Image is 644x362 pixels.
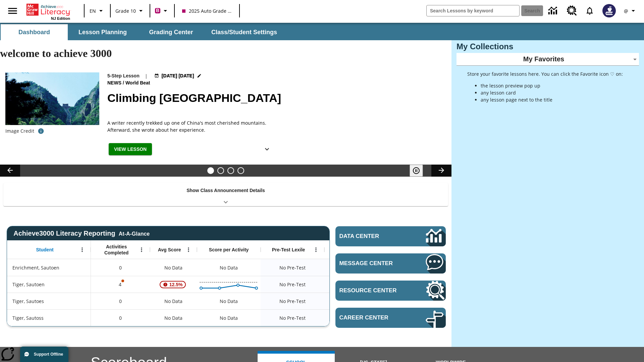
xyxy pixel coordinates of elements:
[162,72,194,79] span: [DATE] [DATE]
[109,143,152,156] button: View Lesson
[150,309,197,326] div: No Data, Tiger, Sautoss
[209,247,249,253] span: Score per Activity
[431,165,451,177] button: Lesson carousel, Next
[107,119,275,133] div: A writer recently trekked up one of China's most cherished mountains. Afterward, she wrote about ...
[26,2,70,20] div: Home
[279,298,306,305] span: No Pre-Test, Tiger, Sautoes
[3,1,22,21] button: Open side menu
[118,281,123,288] p: 4
[467,70,623,77] p: Store your favorite lessons here. You can click the Favorite icon ♡ on:
[206,24,282,40] button: Class/Student Settings
[183,245,194,255] button: Open Menu
[602,4,616,17] img: Avatar
[324,309,388,326] div: No Data, Tiger, Sautoss
[335,308,446,328] a: Career Center
[324,293,388,309] div: No Data, Tiger, Sautoes
[182,7,232,14] span: 2025 Auto Grade 10
[137,245,147,255] button: Open Menu
[279,314,306,321] span: No Pre-Test, Tiger, Sautoss
[113,5,148,17] button: Grade: Grade 10, Select a grade
[217,167,224,174] button: Slide 2 Defining Our Government's Purpose
[260,143,274,156] button: Show Details
[77,245,87,255] button: Open Menu
[152,5,172,17] button: Boost Class color is violet red. Change class color
[36,247,54,253] span: Student
[481,89,623,96] li: any lesson card
[12,281,45,288] span: Tiger, Sautoen
[339,287,406,294] span: Resource Center
[161,294,186,308] span: No Data
[207,167,214,174] button: Slide 1 Climbing Mount Tai
[153,72,203,79] button: Jul 22 - Jun 30 Choose Dates
[119,298,122,305] span: 0
[12,298,44,305] span: Tiger, Sautoes
[125,79,152,87] span: World Beat
[20,347,68,362] button: Support Offline
[167,279,185,291] span: 12.5%
[150,293,197,309] div: No Data, Tiger, Sautoes
[339,233,403,240] span: Data Center
[145,72,148,79] span: |
[158,247,181,253] span: Avg Score
[324,276,388,293] div: No Data, Tiger, Sautoen
[427,5,519,16] input: search field
[107,79,123,87] span: News
[3,183,448,206] div: Show Class Announcement Details
[339,260,406,267] span: Message Center
[156,6,159,15] span: B
[216,311,241,325] div: No Data, Tiger, Sautoss
[51,16,70,20] span: NJ Edition
[279,281,306,288] span: No Pre-Test, Tiger, Sautoen
[581,2,598,19] a: Notifications
[216,261,241,275] div: No Data, Enrichment, Sautoen
[91,309,150,326] div: 0, Tiger, Sautoss
[335,281,446,301] a: Resource Center, Will open in new tab
[69,24,136,40] button: Lesson Planning
[216,295,241,308] div: No Data, Tiger, Sautoes
[87,5,108,17] button: Language: EN, Select a language
[5,72,99,125] img: 6000 stone steps to climb Mount Tai in Chinese countryside
[335,253,446,274] a: Message Center
[272,247,305,253] span: Pre-Test Lexile
[457,42,639,51] h3: My Collections
[107,72,140,79] p: 5-Step Lesson
[620,5,641,17] button: Profile/Settings
[161,311,186,325] span: No Data
[410,165,423,177] button: Pause
[107,89,443,107] h2: Climbing Mount Tai
[481,96,623,103] li: any lesson page next to the title
[150,259,197,276] div: No Data, Enrichment, Sautoen
[91,293,150,309] div: 0, Tiger, Sautoes
[186,187,265,194] p: Show Class Announcement Details
[161,261,186,275] span: No Data
[237,167,244,174] button: Slide 4 Career Lesson
[227,167,234,174] button: Slide 3 Pre-release lesson
[311,245,321,255] button: Open Menu
[13,230,150,237] span: Achieve3000 Literacy Reporting
[563,2,581,20] a: Resource Center, Will open in new tab
[90,7,96,14] span: EN
[598,2,620,19] button: Select a new avatar
[138,24,205,40] button: Grading Center
[119,230,150,237] div: At-A-Glance
[119,314,122,321] span: 0
[94,244,139,256] span: Activities Completed
[34,125,48,137] button: Credit for photo and all related images: Public Domain/Charlie Fong
[12,314,44,321] span: Tiger, Sautoss
[410,165,430,177] div: Pause
[481,82,623,89] li: the lesson preview pop up
[324,259,388,276] div: No Data, Enrichment, Sautoen
[123,80,124,85] span: /
[91,276,150,293] div: 4, One or more Activity scores may be invalid., Tiger, Sautoen
[339,314,406,321] span: Career Center
[335,226,446,246] a: Data Center
[457,53,639,66] div: My Favorites
[26,3,70,16] a: Home
[624,7,628,14] span: @
[91,259,150,276] div: 0, Enrichment, Sautoen
[5,128,34,134] p: Image Credit
[115,7,136,14] span: Grade 10
[34,352,63,357] span: Support Offline
[279,264,306,271] span: No Pre-Test, Enrichment, Sautoen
